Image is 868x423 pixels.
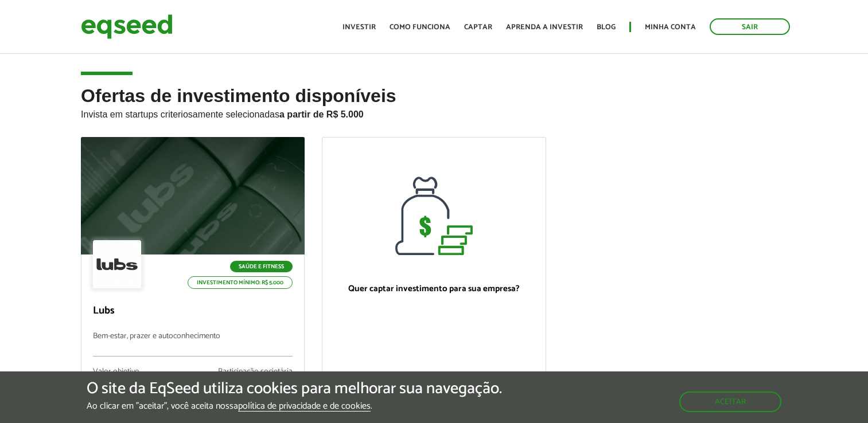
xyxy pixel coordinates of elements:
a: política de privacidade e de cookies [238,402,371,412]
a: Investir [342,23,376,31]
p: Ao clicar em "aceitar", você aceita nossa . [87,401,502,412]
p: Lubs [93,305,293,318]
p: Investimento mínimo: R$ 5.000 [188,276,293,289]
a: Sair [710,18,790,35]
strong: a partir de R$ 5.000 [279,109,364,119]
div: Valor objetivo [93,368,146,376]
a: Minha conta [645,23,696,31]
a: Captar [464,23,492,31]
a: Aprenda a investir [506,23,583,31]
p: Bem-estar, prazer e autoconhecimento [93,332,293,357]
button: Aceitar [679,391,781,412]
div: Participação societária [218,368,293,376]
h2: Ofertas de investimento disponíveis [81,86,787,137]
h5: O site da EqSeed utiliza cookies para melhorar sua navegação. [87,380,502,398]
p: Saúde e Fitness [230,261,293,272]
img: EqSeed [81,11,173,42]
a: Como funciona [390,23,450,31]
a: Blog [597,23,616,31]
p: Invista em startups criteriosamente selecionadas [81,106,787,120]
p: Quer captar investimento para sua empresa? [334,284,534,294]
